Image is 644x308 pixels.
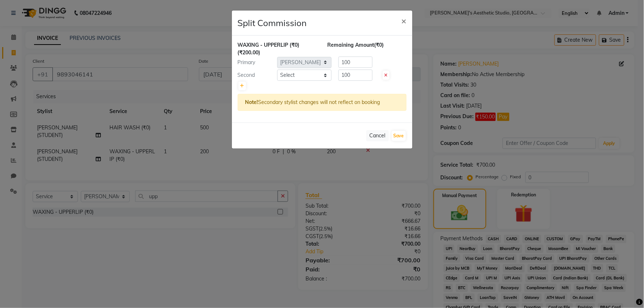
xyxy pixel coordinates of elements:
[238,42,300,48] span: WAXING - UPPERLIP (₹0)
[396,11,412,31] button: Close
[366,130,389,141] button: Cancel
[238,16,307,29] h4: Split Commission
[232,59,277,66] div: Primary
[402,15,407,26] span: ×
[238,49,261,56] span: (₹200.00)
[328,42,374,48] span: Remaining Amount
[392,131,406,141] button: Save
[245,99,258,105] strong: Note!
[374,42,384,48] span: (₹0)
[238,94,407,111] div: Secondary stylist changes will not reflect on booking
[232,71,277,79] div: Second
